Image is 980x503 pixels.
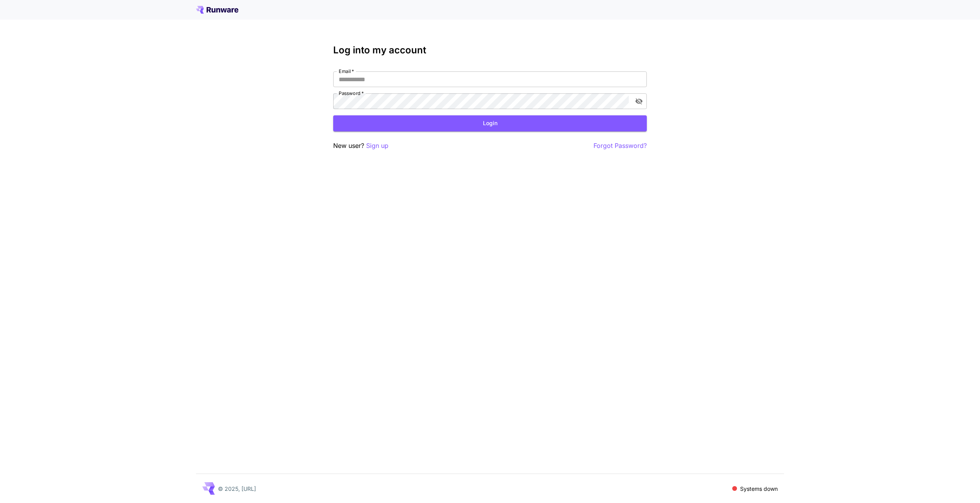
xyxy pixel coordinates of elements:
button: Sign up [366,141,388,151]
h3: Log into my account [333,45,647,56]
p: © 2025, [URL] [218,485,256,493]
p: New user? [333,141,388,151]
button: Forgot Password? [593,141,647,151]
p: Systems down [740,485,778,493]
label: Email [339,68,354,75]
label: Password [339,90,364,97]
button: Login [333,115,647,131]
button: toggle password visibility [632,94,646,108]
